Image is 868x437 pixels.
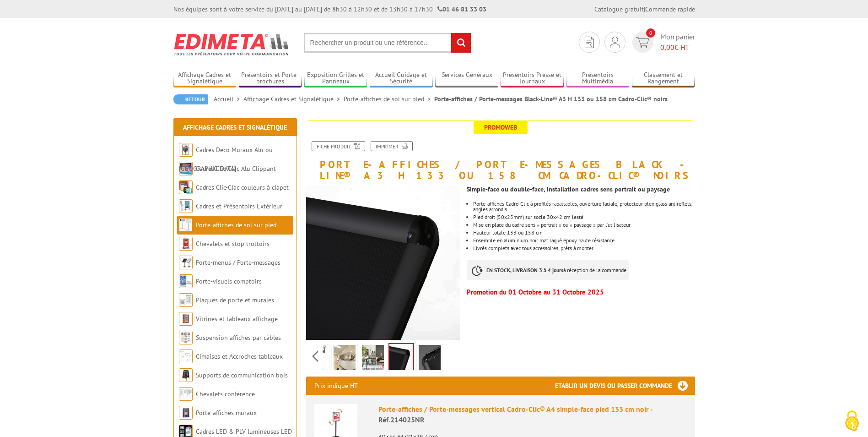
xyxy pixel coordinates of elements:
a: Accueil Guidage et Sécurité [370,71,433,86]
img: Cadres Deco Muraux Alu ou Bois [179,143,193,157]
img: vision_1_214025nr.jpg [419,345,441,373]
a: Chevalets et stop trottoirs [196,240,270,248]
img: 214025nr_angle.jpg [389,344,413,372]
a: Imprimer [371,141,413,151]
img: Edimeta [173,27,290,61]
li: Porte-affiches Cadro-Clic à profilés rabattables, ouverture faciale, protecteur plexiglass antire... [473,201,695,212]
span: Previous [311,349,319,364]
a: Chevalets conférence [196,390,255,398]
img: Suspension affiches par câbles [179,331,193,344]
span: 0,00 [660,43,674,52]
a: Affichage Cadres et Signalétique [173,71,237,86]
div: Porte-affiches / Porte-messages vertical Cadro-Clic® A4 simple-face pied 133 cm noir - [378,404,687,425]
span: Réf.214025NR [378,415,425,424]
span: Promoweb [474,121,528,134]
a: Fiche produit [312,141,365,151]
a: Cadres Deco Muraux Alu ou [GEOGRAPHIC_DATA] [179,146,273,173]
img: Plaques de porte et murales [179,293,193,307]
a: Présentoirs Presse et Journaux [501,71,564,86]
img: devis rapide [585,37,594,48]
img: Cadres Clic-Clac couleurs à clapet [179,180,193,194]
li: Livrés complets avec tous accessoires, prêts à monter [473,246,695,251]
a: Supports de communication bois [196,371,288,379]
a: Présentoirs et Porte-brochures [239,71,302,86]
a: Porte-affiches de sol sur pied [196,221,276,229]
img: porte_affiches_porte_messages_mise_en_scene_214025nr.jpg [362,345,384,373]
a: devis rapide 0 Mon panier 0,00€ HT [630,32,695,53]
p: Promotion du 01 Octobre au 31 Octobre 2025 [467,290,695,295]
li: Mise en place du cadre sens « portrait » ou « paysage » par l’utilisateur [473,222,695,228]
img: Porte-affiches de sol sur pied [179,218,193,232]
li: Ensemble en aluminium noir mat laqué époxy haute résistance [473,238,695,243]
div: | [594,5,695,14]
img: Cimaises et Accroches tableaux [179,350,193,363]
p: Pied droit (50x25mm) sur socle 30x42 cm lesté [473,214,695,220]
img: Vitrines et tableaux affichage [179,312,193,326]
a: Services Généraux [435,71,498,86]
span: 0 [646,28,655,38]
strong: EN STOCK, LIVRAISON 3 à 4 jours [486,267,563,273]
a: Porte-menus / Porte-messages [196,258,280,267]
a: Accueil [214,95,243,103]
img: devis rapide [610,37,620,48]
button: Cookies (fenêtre modale) [836,406,868,437]
span: Mon panier [660,32,695,53]
a: Cadres LED & PLV lumineuses LED [196,427,292,436]
a: Commande rapide [645,5,695,13]
a: Affichage Cadres et Signalétique [243,95,344,103]
a: Cadres Clic-Clac couleurs à clapet [196,183,289,191]
a: Plaques de porte et murales [196,296,274,304]
a: Suspension affiches par câbles [196,333,281,342]
div: Nos équipes sont à votre service du [DATE] au [DATE] de 8h30 à 12h30 et de 13h30 à 17h30 [173,5,486,14]
a: Cimaises et Accroches tableaux [196,352,283,361]
a: Exposition Grilles et Panneaux [304,71,367,86]
a: Porte-affiches muraux [196,409,257,417]
span: € HT [660,42,695,53]
a: Cadres Clic-Clac Alu Clippant [196,164,276,173]
img: Cookies (fenêtre modale) [841,410,863,432]
a: Affichage Cadres et Signalétique [183,123,287,131]
img: 214025nr_angle.jpg [306,186,460,340]
strong: Simple-face ou double-face, installation cadres sens portrait ou paysage [467,185,670,193]
strong: 01 46 81 33 03 [437,5,486,13]
a: Catalogue gratuit [594,5,644,13]
a: Retour [173,94,208,104]
p: à réception de la commande [467,260,629,280]
a: Cadres et Présentoirs Extérieur [196,202,282,210]
input: rechercher [451,33,471,53]
img: devis rapide [636,37,649,48]
img: Cadres et Présentoirs Extérieur [179,199,193,213]
img: porte_affiches_porte_messages_214025nr.jpg [334,345,356,373]
a: Porte-visuels comptoirs [196,277,262,285]
a: Classement et Rangement [632,71,695,86]
a: Porte-affiches de sol sur pied [344,95,434,103]
h3: Etablir un devis ou passer commande [555,377,695,395]
img: Porte-menus / Porte-messages [179,256,193,269]
img: Porte-visuels comptoirs [179,274,193,288]
a: Vitrines et tableaux affichage [196,315,278,323]
input: Rechercher un produit ou une référence... [304,33,471,53]
p: Prix indiqué HT [314,377,358,395]
li: Porte-affiches / Porte-messages Black-Line® A3 H 133 ou 158 cm Cadro-Clic® noirs [434,94,668,104]
p: Hauteur totale 133 ou 158 cm [473,230,695,235]
a: Présentoirs Multimédia [566,71,630,86]
img: Chevalets et stop trottoirs [179,237,193,251]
